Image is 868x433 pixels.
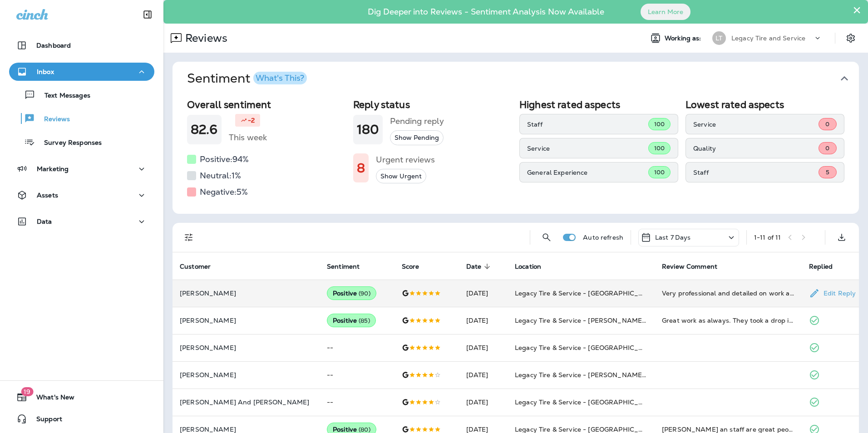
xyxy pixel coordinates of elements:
span: Legacy Tire & Service - [PERSON_NAME] (formerly Chelsea Tire Pros) [515,316,734,325]
div: LT [712,31,726,45]
button: Collapse Sidebar [135,5,160,24]
span: ( 90 ) [359,290,370,297]
span: 0 [825,144,829,152]
button: Filters [180,228,198,246]
p: [PERSON_NAME] [180,317,312,324]
button: Settings [843,30,859,46]
button: What's This? [253,72,307,84]
td: -- [320,334,395,361]
p: [PERSON_NAME] [180,290,312,297]
h1: 82.6 [191,122,218,137]
span: Support [27,415,62,426]
span: Location [515,262,553,271]
span: Sentiment [327,262,371,271]
p: Inbox [37,68,54,75]
span: Legacy Tire & Service - [GEOGRAPHIC_DATA] (formerly Chalkville Auto & Tire Service) [515,344,786,352]
p: Service [693,121,819,128]
h5: Neutral: 1 % [200,168,241,183]
h5: Urgent reviews [376,153,435,167]
span: Date [466,263,482,271]
h5: Negative: 5 % [200,185,248,199]
button: Text Messages [9,85,154,104]
span: Customer [180,263,211,271]
button: Marketing [9,160,154,178]
span: 5 [826,168,829,176]
span: Replied [809,263,833,271]
div: Positive [327,286,376,300]
span: 0 [825,120,829,128]
td: [DATE] [459,361,508,389]
span: Location [515,263,541,271]
button: Search Reviews [538,228,556,246]
p: Dig Deeper into Reviews - Sentiment Analysis Now Available [341,10,631,13]
p: -2 [248,116,255,125]
p: Auto refresh [583,234,623,241]
h2: Reply status [353,99,512,110]
button: Survey Responses [9,133,154,152]
p: Text Messages [35,92,90,100]
button: 19What's New [9,388,154,406]
p: Assets [37,192,58,199]
p: Data [37,218,52,225]
span: Legacy Tire & Service - [GEOGRAPHIC_DATA] (formerly Chalkville Auto & Tire Service) [515,289,786,297]
span: What's New [27,394,74,404]
p: Staff [693,169,819,176]
h2: Overall sentiment [187,99,346,110]
p: Service [527,145,648,152]
p: Legacy Tire and Service [731,34,805,42]
div: Great work as always. They took a drop in and fixed my tire problem quickly. Always nice and pati... [662,316,794,325]
span: Sentiment [327,263,360,271]
p: Edit Reply [820,290,856,297]
button: Show Urgent [376,169,426,184]
span: 100 [654,144,665,152]
p: [PERSON_NAME] And [PERSON_NAME] [180,399,312,406]
h2: Highest rated aspects [519,99,678,110]
span: Review Comment [662,262,729,271]
span: Score [402,263,419,271]
span: Legacy Tire & Service - [PERSON_NAME] (formerly Chelsea Tire Pros) [515,371,734,379]
button: Support [9,410,154,428]
td: [DATE] [459,389,508,416]
div: Very professional and detailed on work and repairs been done, thank you. [662,289,794,298]
p: Reviews [35,115,70,124]
button: Close [853,3,861,17]
p: General Experience [527,169,648,176]
h1: Sentiment [187,71,307,86]
div: 1 - 11 of 11 [754,234,781,241]
h5: Positive: 94 % [200,152,249,167]
td: [DATE] [459,307,508,334]
button: Data [9,212,154,231]
p: Reviews [182,31,227,45]
td: [DATE] [459,280,508,307]
button: Inbox [9,63,154,81]
h5: Pending reply [390,114,444,128]
h1: 8 [357,161,365,176]
button: Reviews [9,109,154,128]
p: Marketing [37,165,69,172]
p: Staff [527,121,648,128]
h5: This week [229,130,267,145]
span: 100 [654,168,665,176]
button: Dashboard [9,36,154,54]
p: Quality [693,145,819,152]
span: 100 [654,120,665,128]
p: Last 7 Days [655,234,691,241]
span: Legacy Tire & Service - [GEOGRAPHIC_DATA] (formerly Chalkville Auto & Tire Service) [515,398,786,406]
span: Customer [180,262,222,271]
p: [PERSON_NAME] [180,344,312,351]
span: Review Comment [662,263,717,271]
div: SentimentWhat's This? [173,95,859,214]
p: Dashboard [36,42,71,49]
button: Export as CSV [833,228,851,246]
span: Replied [809,262,844,271]
h1: 180 [357,122,379,137]
span: Working as: [665,34,703,42]
span: 19 [21,387,33,396]
td: -- [320,361,395,389]
button: SentimentWhat's This? [180,62,866,95]
p: [PERSON_NAME] [180,426,312,433]
button: Assets [9,186,154,204]
span: ( 85 ) [359,317,370,325]
button: Show Pending [390,130,444,145]
span: Score [402,262,431,271]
